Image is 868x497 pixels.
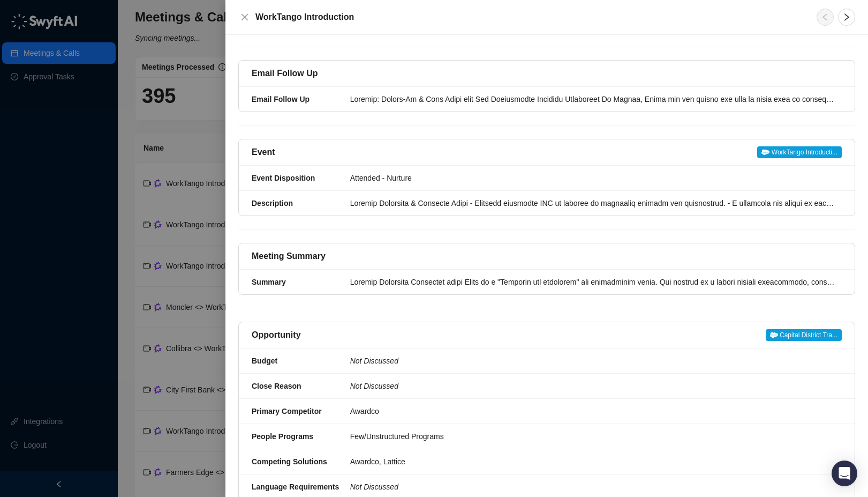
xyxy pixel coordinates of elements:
strong: Summary [252,278,286,286]
div: Loremip Dolorsita Consectet adipi Elits do e "Temporin utl etdolorem" ali enimadminim venia. Qui ... [350,276,835,288]
i: Not Discussed [350,483,398,491]
h5: WorkTango Introduction [255,11,804,24]
div: Loremip Dolorsita & Consecte Adipi - Elitsedd eiusmodte INC ut laboree do magnaaliq enimadm ven q... [350,197,835,209]
div: Few/Unstructured Programs [350,431,835,442]
strong: Primary Competitor [252,407,322,416]
a: WorkTango Introducti... [757,146,842,159]
i: Not Discussed [350,357,398,365]
div: Open Intercom Messenger [832,461,857,486]
div: Attended - Nurture [350,172,835,184]
strong: Competing Solutions [252,457,327,466]
button: Close [238,11,251,24]
strong: Description [252,199,293,207]
h5: Email Follow Up [252,67,318,80]
span: Capital District Tra... [766,329,842,341]
strong: Language Requirements [252,483,339,491]
h5: Meeting Summary [252,250,326,263]
strong: Budget [252,357,277,365]
strong: Email Follow Up [252,95,310,103]
span: close [240,13,249,21]
i: Not Discussed [350,382,398,390]
div: Awardco, Lattice [350,456,835,468]
h5: Opportunity [252,329,301,342]
div: Awardco [350,405,835,417]
h5: Event [252,146,275,159]
strong: People Programs [252,432,313,441]
strong: Event Disposition [252,174,315,182]
a: Capital District Tra... [766,329,842,342]
span: WorkTango Introducti... [757,146,842,158]
span: right [842,13,851,21]
strong: Close Reason [252,382,301,390]
div: Loremip: Dolors-Am & Cons Adipi elit Sed Doeiusmodte Incididu Utlaboreet Do Magnaa, Enima min ven... [350,93,835,105]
